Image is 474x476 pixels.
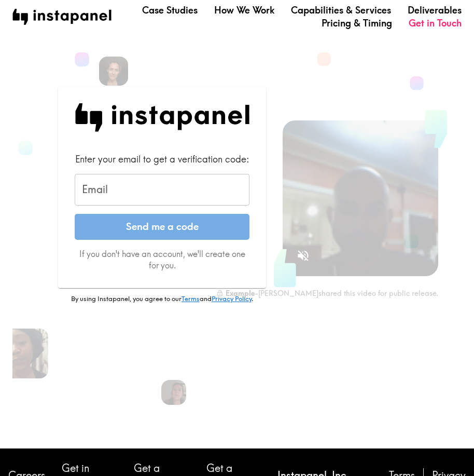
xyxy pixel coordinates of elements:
div: - [PERSON_NAME] shared this video for public release. [216,289,438,298]
a: Privacy Policy [212,294,252,303]
a: Get in Touch [409,17,462,30]
b: Example [226,289,255,298]
img: Giannina [99,57,128,86]
button: Sound is off [292,244,314,267]
img: Instapanel [75,103,249,132]
a: Pricing & Timing [322,17,392,30]
a: Terms [182,294,200,303]
a: Case Studies [142,4,198,17]
button: Send me a code [75,214,249,240]
a: How We Work [214,4,274,17]
img: Jennifer [161,380,186,405]
img: instapanel [12,9,111,25]
a: Capabilities & Services [291,4,391,17]
div: Enter your email to get a verification code: [75,153,249,166]
p: By using Instapanel, you agree to our and . [58,294,266,304]
p: If you don't have an account, we'll create one for you. [75,248,249,271]
a: Deliverables [408,4,462,17]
